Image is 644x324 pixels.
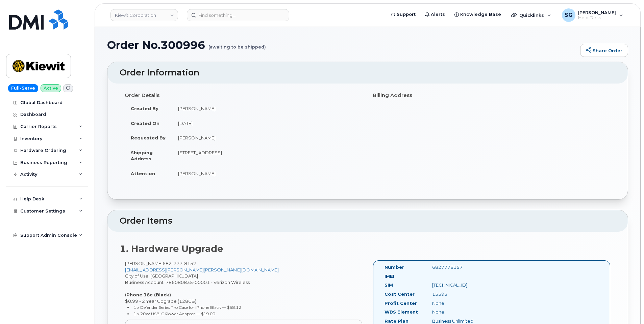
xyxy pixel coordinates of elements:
[172,130,363,145] td: [PERSON_NAME]
[208,39,266,50] small: (awaiting to be shipped)
[580,44,628,57] a: Share Order
[131,171,155,176] strong: Attention
[385,300,417,306] label: Profit Center
[385,282,393,288] label: SIM
[120,68,616,77] h2: Order Information
[131,135,166,140] strong: Requested By
[125,93,363,98] h4: Order Details
[133,311,215,316] small: 1 x 20W USB-C Power Adapter — $19.00
[427,300,494,306] div: None
[120,216,616,226] h2: Order Items
[107,39,577,51] h1: Order No.300996
[172,166,363,181] td: [PERSON_NAME]
[131,106,158,111] strong: Created By
[385,264,404,270] label: Number
[172,116,363,131] td: [DATE]
[172,145,363,166] td: [STREET_ADDRESS]
[385,291,415,297] label: Cost Center
[125,292,171,297] strong: iPhone 16e (Black)
[182,261,196,266] span: 8157
[172,261,182,266] span: 777
[427,282,494,288] div: [TECHNICAL_ID]
[131,121,159,126] strong: Created On
[427,291,494,297] div: 15593
[172,101,363,116] td: [PERSON_NAME]
[385,273,394,280] label: IMEI
[427,264,494,270] div: 6827778157
[133,305,241,310] small: 1 x Defender Series Pro Case for iPhone Black — $58.12
[125,267,279,272] a: [EMAIL_ADDRESS][PERSON_NAME][PERSON_NAME][DOMAIN_NAME]
[120,243,223,254] strong: 1. Hardware Upgrade
[163,261,196,266] span: 682
[373,93,611,98] h4: Billing Address
[385,309,418,315] label: WBS Element
[427,309,494,315] div: None
[131,150,153,162] strong: Shipping Address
